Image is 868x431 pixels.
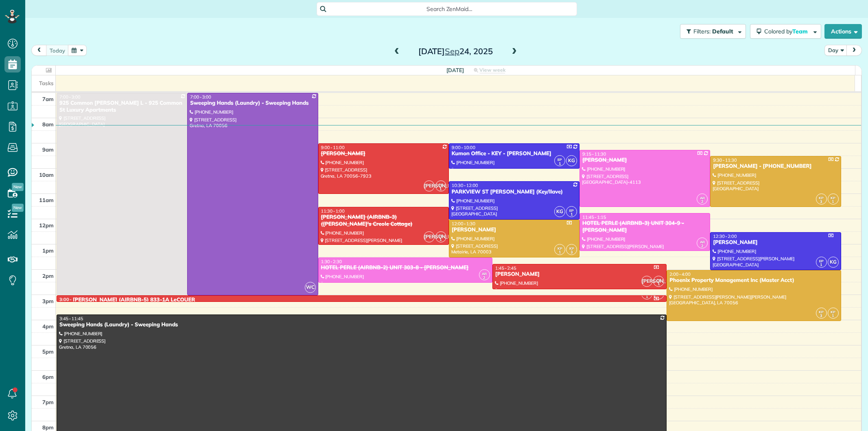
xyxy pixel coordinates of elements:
span: View week [479,67,505,73]
span: AR [482,271,487,276]
span: KG [828,257,839,268]
span: KP [819,196,824,200]
span: CG [438,233,443,238]
span: 5pm [42,348,54,355]
span: [PERSON_NAME] [424,180,435,191]
span: 9:30 - 11:30 [713,157,737,163]
small: 1 [436,236,446,244]
span: 9am [42,146,54,153]
div: Phoenix Property Management Inc (Master Acct) [669,277,838,284]
span: Sep [445,46,459,56]
span: 10am [39,172,54,178]
span: KP [569,246,574,251]
small: 2 [479,274,490,282]
span: [PERSON_NAME] [641,276,652,287]
span: AR [700,240,705,244]
span: 12pm [39,222,54,229]
h2: [DATE] 24, 2025 [404,47,506,56]
span: 7am [42,96,54,102]
span: KG [554,206,565,217]
div: [PERSON_NAME] (AIRBNB-3) ([PERSON_NAME]'s Creole Cottage) [321,214,446,228]
span: WC [305,282,316,293]
span: 4pm [42,323,54,330]
span: 8am [42,121,54,128]
small: 1 [566,211,577,218]
div: [PERSON_NAME] [321,150,446,157]
span: 7:00 - 3:00 [190,94,211,100]
span: 12:00 - 1:30 [452,221,475,226]
span: Default [712,28,734,35]
div: Sweeping Hands (Laundry) - Sweeping Hands [59,321,664,328]
small: 3 [566,248,577,256]
div: [PERSON_NAME] [451,226,577,233]
span: 3pm [42,298,54,304]
span: KP [558,246,562,251]
span: Tasks [39,80,54,86]
span: [DATE] [446,67,464,73]
button: Colored byTeam [750,24,821,39]
span: 11:45 - 1:15 [582,214,606,220]
small: 1 [828,198,838,206]
button: Day [824,45,847,56]
span: 1pm [42,247,54,254]
span: Filters: [693,28,711,35]
span: New [12,183,24,191]
small: 2 [697,242,707,250]
span: EP [558,157,562,162]
button: today [46,45,69,56]
span: AR [700,196,705,200]
span: KP [831,196,835,200]
span: 11:30 - 1:00 [321,208,345,214]
span: 9:00 - 10:00 [452,145,475,150]
span: KP [819,310,824,314]
span: Team [792,28,809,35]
small: 2 [697,198,707,206]
button: next [846,45,862,56]
span: 11am [39,197,54,203]
div: [PERSON_NAME] (AIRBNB-5) 833-1A LeCOUER [73,297,195,303]
span: KP [831,310,835,314]
div: Kumon Office - KEY - [PERSON_NAME] [451,150,577,157]
span: New [12,204,24,212]
span: 3:45 - 11:45 [59,316,83,321]
div: [PERSON_NAME] [582,157,708,164]
small: 1 [555,160,565,168]
small: 1 [654,280,664,288]
span: 10:30 - 12:00 [452,183,478,188]
span: 2:00 - 4:00 [669,271,691,277]
span: 7pm [42,399,54,405]
div: 925 Common [PERSON_NAME] L - 925 Common St Luxury Apartments [59,100,185,114]
small: 3 [816,312,826,320]
small: 1 [555,248,565,256]
a: Filters: Default [676,24,746,39]
button: Filters: Default [680,24,746,39]
span: [PERSON_NAME] [424,231,435,242]
small: 1 [436,185,446,193]
small: 1 [816,261,826,269]
button: prev [31,45,47,56]
span: Colored by [764,28,811,35]
span: 6pm [42,374,54,380]
span: CG [656,278,661,282]
span: 9:00 - 11:00 [321,145,345,150]
div: [PERSON_NAME] [495,271,664,278]
div: Sweeping Hands (Laundry) - Sweeping Hands [190,100,315,107]
div: HOTEL PERLE (AIRBNB-3) UNIT 304-9 - [PERSON_NAME] [582,220,708,234]
span: 8pm [42,424,54,431]
span: EP [819,259,824,263]
div: HOTEL PERLE (AIRBNB-2) UNIT 303-8 - [PERSON_NAME] [321,264,490,271]
span: CG [438,183,443,187]
div: [PERSON_NAME] - [PHONE_NUMBER] [713,163,838,170]
span: 7:00 - 3:00 [59,94,81,100]
span: EP [569,208,574,213]
div: [PERSON_NAME] [713,239,838,246]
span: 12:30 - 2:00 [713,233,737,239]
small: 1 [828,312,838,320]
span: 9:15 - 11:30 [582,151,606,157]
small: 3 [816,198,826,206]
button: Actions [824,24,862,39]
span: KG [566,155,577,166]
div: PARKVIEW ST [PERSON_NAME] (Key/llave) [451,189,577,196]
small: 1 [642,293,652,301]
span: 1:30 - 2:30 [321,259,342,264]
